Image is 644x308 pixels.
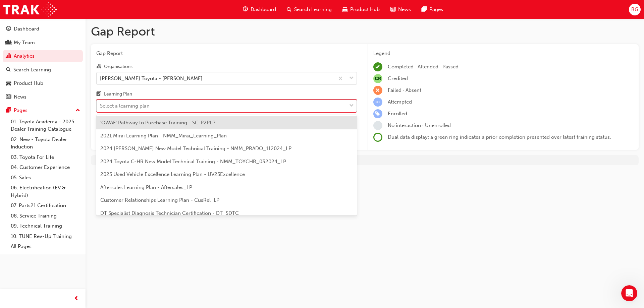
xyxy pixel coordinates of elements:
span: search-icon [287,5,291,14]
div: Also [PERSON_NAME] is showing he has attempted the same module but from the photos attached you c... [24,118,129,152]
a: 04. Customer Experience [8,162,83,173]
button: Upload attachment [32,220,37,225]
span: down-icon [349,102,354,110]
span: car-icon [6,80,11,86]
div: Brett says… [5,193,129,226]
span: chart-icon [6,53,11,59]
span: Dual data display; a green ring indicates a prior completion presented over latest training status. [388,134,611,140]
a: Dashboard [3,23,83,35]
button: go back [4,3,17,15]
span: null-icon [373,74,382,83]
a: News [3,91,83,103]
a: 09. Technical Training [8,221,83,231]
a: 08. Service Training [8,211,83,221]
a: pages-iconPages [416,3,448,16]
div: Disregard, I got him to redo it which appears to have fixed it. [30,170,123,183]
span: search-icon [6,67,11,73]
span: Enrolled [388,111,407,117]
span: BG [631,6,638,13]
a: Product Hub [3,77,83,89]
div: My Team [14,39,35,47]
span: learningRecordVerb_ATTEMPT-icon [373,98,382,107]
div: Disregard, I got him to redo it which appears to have fixed it. [24,166,129,187]
span: car-icon [342,5,347,14]
span: Failed · Absent [388,87,421,93]
span: Reporting issue [52,27,91,33]
button: Home [105,3,118,15]
div: News [14,93,26,101]
button: Pages [3,104,83,117]
span: 2021 Mirai Learning Plan - NMM_Mirai_Learning_Plan [100,133,227,139]
a: 10. TUNE Rev-Up Training [8,231,83,242]
div: Search Learning [13,66,51,74]
a: Reporting issue [38,23,96,37]
button: BG [629,4,641,15]
span: down-icon [349,74,354,83]
span: Pages [429,6,443,13]
span: 'OWAF' Pathway to Purchase Training - SC-P2PLP [100,120,215,126]
span: News [398,6,411,13]
a: Analytics [3,50,83,62]
div: Learning Plan [104,91,132,98]
span: prev-icon [74,295,79,303]
button: DashboardMy TeamAnalyticsSearch LearningProduct HubNews [3,21,83,104]
span: learningRecordVerb_NONE-icon [373,121,382,130]
span: guage-icon [6,26,11,32]
span: guage-icon [243,5,248,14]
span: 2025 Used Vehicle Excellence Learning Plan - UV25Excellence [100,171,245,177]
span: Attempted [388,99,412,105]
span: pages-icon [422,5,427,14]
span: Product Hub [350,6,380,13]
div: Close [118,3,130,15]
a: 03. Toyota For Life [8,152,83,163]
a: 07. Parts21 Certification [8,200,83,211]
span: Search Learning [294,6,332,13]
a: search-iconSearch Learning [281,3,337,16]
div: Brett says… [5,166,129,193]
a: 05. Sales [8,173,83,183]
span: Customer Relationships Learning Plan - CusRel_LP [100,197,219,203]
div: Legend [373,50,634,57]
span: pages-icon [6,108,11,114]
div: Dashboard [14,25,39,33]
a: My Team [3,37,83,49]
span: Completed · Attended · Passed [388,64,459,70]
a: All Pages [8,241,83,252]
span: news-icon [390,5,395,14]
a: 02. New - Toyota Dealer Induction [8,134,83,152]
p: Active [33,8,46,15]
span: learningplan-icon [96,91,101,98]
div: Profile image for Trak [19,4,30,14]
div: Brett says… [5,118,129,157]
button: Emoji picker [10,220,16,225]
span: learningRecordVerb_FAIL-icon [373,86,382,95]
a: 01. Toyota Academy - 2025 Dealer Training Catalogue [8,117,83,134]
span: Gap Report [96,50,357,57]
button: Gif picker [21,220,26,225]
span: learningRecordVerb_ENROLL-icon [373,109,382,118]
span: Credited [388,75,408,81]
div: Organisations [104,63,132,70]
span: people-icon [6,40,11,46]
span: 2024 [PERSON_NAME] New Model Technical Training - NMM_PRADO_112024_LP [100,145,291,151]
img: Trak [3,2,57,17]
span: news-icon [6,94,11,100]
div: Brett says… [5,41,129,91]
span: Aftersales Learning Plan - Aftersales_LP [100,184,192,190]
span: 2024 Toyota C-HR New Model Technical Training - NMM_TOYCHR_032024_LP [100,159,286,165]
iframe: Intercom live chat [621,285,637,301]
div: Pages [14,107,28,114]
h1: Trak [33,3,44,8]
span: Dashboard [251,6,276,13]
div: [DATE] [5,157,129,166]
a: news-iconNews [385,3,416,16]
div: Brett says… [5,91,129,118]
span: No interaction · Unenrolled [388,122,451,128]
span: up-icon [75,106,80,115]
div: Select a learning plan [100,102,150,110]
textarea: Message… [6,205,128,217]
div: Also [PERSON_NAME] is showing he has attempted the same module but from the photos attached you c... [30,122,123,148]
a: car-iconProduct Hub [337,3,385,16]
